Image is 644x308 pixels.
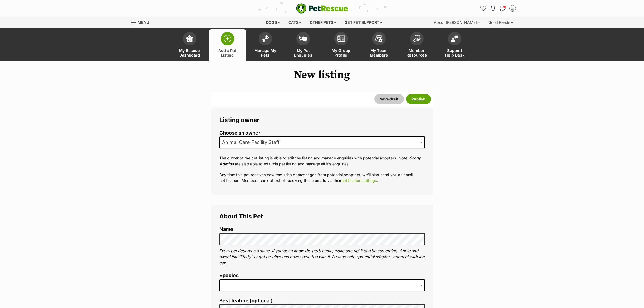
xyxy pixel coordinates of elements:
[219,130,425,136] label: Choose an owner
[360,29,398,61] a: My Team Members
[219,273,425,278] label: Species
[489,4,497,13] button: Notifications
[296,3,348,14] a: PetRescue
[322,29,360,61] a: My Group Profile
[224,35,231,42] img: add-pet-listing-icon-0afa8454b4691262ce3f59096e99ab1cd57d4a30225e0717b998d2c9b9846f56.svg
[479,4,517,13] ul: Account quick links
[500,6,506,11] img: chat-41dd97257d64d25036548639549fe6c8038ab92f7586957e7f3b1b290dea8141.svg
[285,17,305,28] div: Cats
[262,35,269,42] img: manage-my-pets-icon-02211641906a0b7f246fdf0571729dbe1e7629f14944591b6c1af311fb30b64b.svg
[219,155,425,167] p: The owner of the pet listing is able to edit the listing and manage enquiries with potential adop...
[413,35,421,42] img: member-resources-icon-8e73f808a243e03378d46382f2149f9095a855e16c252ad45f914b54edf8863c.svg
[215,48,240,57] span: Add a Pet Listing
[219,227,425,232] label: Name
[296,3,348,14] img: logo-e224e6f780fb5917bec1dbf3a21bbac754714ae5b6737aabdf751b685950b380.svg
[430,17,484,28] div: About [PERSON_NAME]
[177,48,202,57] span: My Rescue Dashboard
[253,48,278,57] span: Manage My Pets
[219,248,425,266] p: Every pet deserves a name. If you don’t know the pet’s name, make one up! It can be something sim...
[510,6,515,11] img: Animal Care Facility Staff profile pic
[219,298,425,304] label: Best feature (optional)
[219,156,421,166] em: Group Admins
[485,17,517,28] div: Good Reads
[219,212,263,220] span: About This Pet
[246,29,284,61] a: Manage My Pets
[406,94,431,104] button: Publish
[209,29,246,61] a: Add a Pet Listing
[436,29,474,61] a: Support Help Desk
[186,35,193,42] img: dashboard-icon-eb2f2d2d3e046f16d808141f083e7271f6b2e854fb5c12c21221c1fb7104beca.svg
[219,136,425,148] span: Animal Care Facility Staff
[442,48,467,57] span: Support Help Desk
[341,17,386,28] div: Get pet support
[219,116,259,123] span: Listing owner
[337,35,345,42] img: group-profile-icon-3fa3cf56718a62981997c0bc7e787c4b2cf8bcc04b72c1350f741eb67cf2f40e.svg
[374,94,404,104] button: Save draft
[341,178,377,183] a: notification settings
[498,4,507,13] a: Conversations
[171,29,209,61] a: My Rescue Dashboard
[451,35,458,42] img: help-desk-icon-fdf02630f3aa405de69fd3d07c3f3aa587a6932b1a1747fa1d2bba05be0121f9.svg
[375,35,383,42] img: team-members-icon-5396bd8760b3fe7c0b43da4ab00e1e3bb1a5d9ba89233759b79545d2d3fc5d0d.svg
[405,48,429,57] span: Member Resources
[220,139,285,146] span: Animal Care Facility Staff
[138,20,149,25] span: Menu
[131,17,153,27] a: Menu
[398,29,436,61] a: Member Resources
[491,6,495,11] img: notifications-46538b983faf8c2785f20acdc204bb7945ddae34d4c08c2a6579f10ce5e182be.svg
[306,17,340,28] div: Other pets
[299,36,307,42] img: pet-enquiries-icon-7e3ad2cf08bfb03b45e93fb7055b45f3efa6380592205ae92323e6603595dc1f.svg
[479,4,488,13] a: Favourites
[291,48,315,57] span: My Pet Enquiries
[219,172,425,184] p: Any time this pet receives new enquiries or messages from potential adopters, we'll also send you...
[284,29,322,61] a: My Pet Enquiries
[508,4,517,13] button: My account
[329,48,353,57] span: My Group Profile
[367,48,391,57] span: My Team Members
[262,17,284,28] div: Dogs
